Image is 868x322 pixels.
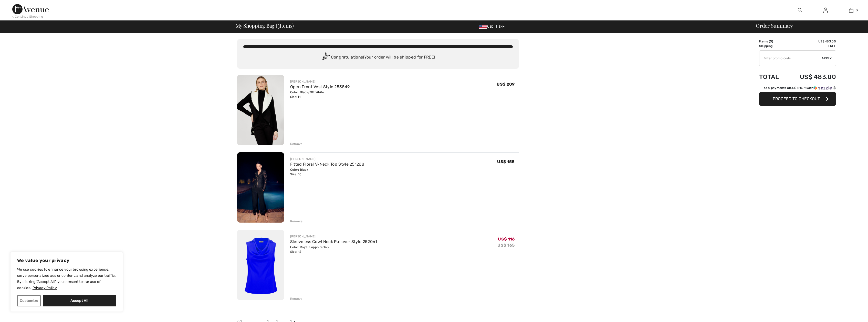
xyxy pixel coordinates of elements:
img: Open Front Vest Style 253849 [237,75,284,145]
div: Congratulations! Your order will be shipped for FREE! [243,52,513,63]
a: Sign In [819,7,832,14]
img: Sezzle [813,86,832,90]
div: or 4 payments ofUS$ 120.75withSezzle Click to learn more about Sezzle [759,86,836,92]
p: We value your privacy [17,257,116,263]
div: Order Summary [750,23,865,28]
button: Customize [17,295,41,306]
span: My Shopping Bag ( Items) [236,23,294,28]
s: US$ 165 [497,243,515,248]
td: Free [786,44,836,48]
a: Sleeveless Cowl Neck Pullover Style 252061 [290,239,377,244]
a: Open Front Vest Style 253849 [290,84,350,89]
td: Items ( ) [759,39,786,44]
p: We use cookies to enhance your browsing experience, serve personalized ads or content, and analyz... [17,267,116,291]
img: search the website [798,7,802,13]
span: EN [499,25,505,28]
div: Color: Black/Off White Size: M [290,90,350,99]
span: 3 [856,8,858,13]
button: Proceed to Checkout [759,92,836,106]
div: < Continue Shopping [12,14,43,19]
div: Color: Royal Sapphire 163 Size: 12 [290,245,377,254]
div: Remove [290,142,303,146]
input: Promo code [759,51,822,66]
td: US$ 483.00 [786,39,836,44]
span: 3 [277,22,280,28]
img: My Bag [849,7,853,13]
a: Privacy Policy [32,285,57,290]
span: US$ 209 [497,82,515,87]
img: Fitted Floral V-Neck Top Style 251268 [237,152,284,223]
a: Fitted Floral V-Neck Top Style 251268 [290,162,364,167]
img: Sleeveless Cowl Neck Pullover Style 252061 [237,230,284,300]
td: Shipping [759,44,786,48]
a: 3 [839,7,864,13]
img: Congratulation2.svg [321,52,331,63]
div: Color: Black Size: 10 [290,167,364,177]
div: [PERSON_NAME] [290,79,350,84]
button: Accept All [43,295,116,306]
span: Proceed to Checkout [773,96,820,101]
span: Apply [822,56,832,61]
div: or 4 payments of with [764,86,836,90]
div: [PERSON_NAME] [290,157,364,161]
span: USD [479,25,495,28]
div: Remove [290,296,303,301]
span: US$ 120.75 [790,86,807,90]
td: US$ 483.00 [786,68,836,86]
span: US$ 116 [498,237,515,241]
td: Total [759,68,786,86]
div: [PERSON_NAME] [290,234,377,239]
img: My Info [823,7,828,13]
span: 3 [770,40,772,43]
div: Remove [290,219,303,224]
div: We value your privacy [10,252,123,312]
img: 1ère Avenue [12,4,49,14]
img: US Dollar [479,25,487,29]
span: US$ 158 [497,159,515,164]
